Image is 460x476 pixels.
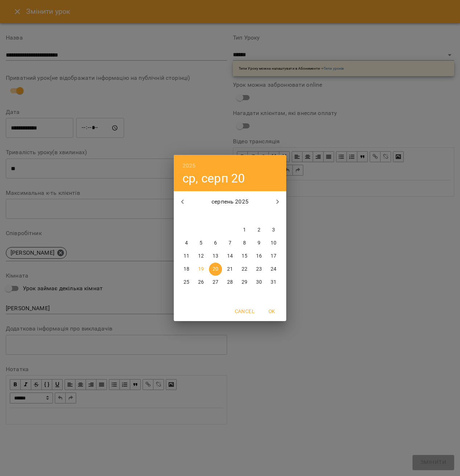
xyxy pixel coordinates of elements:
button: 17 [267,250,280,263]
p: 4 [185,239,188,247]
p: 16 [256,253,262,260]
p: 28 [227,279,233,286]
button: 29 [238,276,251,289]
button: 14 [223,250,237,263]
button: 6 [209,237,222,250]
p: 27 [213,279,218,286]
button: 18 [180,263,193,276]
p: 7 [229,239,231,247]
p: 10 [271,239,276,247]
button: 30 [252,276,266,289]
p: 15 [242,253,247,260]
p: 8 [243,239,246,247]
p: 23 [256,266,262,273]
button: 16 [252,250,266,263]
button: 10 [267,237,280,250]
p: 17 [271,253,276,260]
button: 25 [180,276,193,289]
button: 5 [194,237,208,250]
button: 8 [238,237,251,250]
button: 2025 [182,161,196,171]
p: 12 [198,253,204,260]
p: 5 [200,239,202,247]
button: 13 [209,250,222,263]
button: 27 [209,276,222,289]
button: 26 [194,276,208,289]
button: OK [260,305,283,318]
p: 22 [242,266,247,273]
p: 19 [198,266,204,273]
button: 20 [209,263,222,276]
button: 23 [252,263,266,276]
button: 7 [223,237,237,250]
button: 4 [180,237,193,250]
button: 12 [194,250,208,263]
p: 26 [198,279,204,286]
p: 2 [258,226,260,234]
button: 1 [238,223,251,237]
button: 22 [238,263,251,276]
button: Cancel [232,305,257,318]
p: 9 [258,239,260,247]
button: 19 [194,263,208,276]
span: нд [267,213,280,220]
span: вт [194,213,208,220]
span: чт [223,213,237,220]
button: 3 [267,223,280,237]
p: 11 [184,253,189,260]
p: 6 [214,239,217,247]
p: 20 [213,266,218,273]
p: 24 [271,266,276,273]
span: OK [263,307,280,316]
p: 13 [213,253,218,260]
button: 15 [238,250,251,263]
span: Cancel [235,307,254,316]
p: 25 [184,279,189,286]
button: 31 [267,276,280,289]
p: серпень 2025 [191,197,269,206]
p: 21 [227,266,233,273]
span: сб [252,213,266,220]
p: 3 [272,226,275,234]
button: 9 [252,237,266,250]
p: 31 [271,279,276,286]
p: 1 [243,226,246,234]
button: ср, серп 20 [182,171,245,186]
button: 24 [267,263,280,276]
p: 30 [256,279,262,286]
button: 2 [252,223,266,237]
button: 11 [180,250,193,263]
p: 18 [184,266,189,273]
button: 21 [223,263,237,276]
span: ср [209,213,222,220]
span: пт [238,213,251,220]
p: 14 [227,253,233,260]
p: 29 [242,279,247,286]
button: 28 [223,276,237,289]
span: пн [180,213,193,220]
